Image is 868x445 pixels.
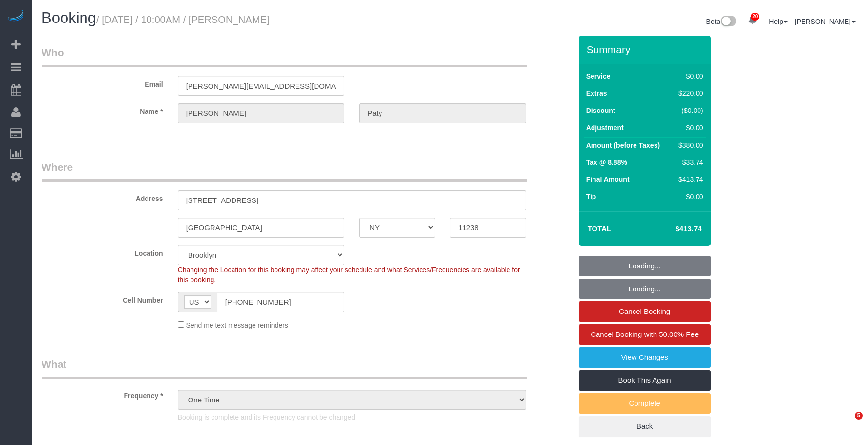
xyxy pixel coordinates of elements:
input: First Name [178,103,345,123]
legend: Who [42,45,527,67]
div: $0.00 [675,192,703,201]
div: $413.74 [675,175,703,184]
a: Cancel Booking with 50.00% Fee [579,324,711,345]
label: Service [586,71,611,81]
legend: Where [42,160,527,182]
div: ($0.00) [675,106,703,115]
legend: What [42,357,527,379]
label: Final Amount [586,175,630,184]
div: $0.00 [675,71,703,81]
label: Tax @ 8.88% [586,157,627,167]
label: Discount [586,106,615,115]
span: 5 [855,412,863,420]
label: Email [34,76,170,89]
input: Last Name [359,103,526,123]
label: Name * [34,103,170,116]
input: Email [178,76,345,96]
a: View Changes [579,347,711,368]
input: Zip Code [450,218,526,238]
img: Automaid Logo [6,10,25,23]
label: Address [34,190,170,203]
a: [PERSON_NAME] [795,18,856,25]
h3: Summary [587,44,706,55]
label: Cell Number [34,292,170,305]
a: Help [769,18,788,25]
h4: $413.74 [646,225,701,233]
label: Frequency * [34,387,170,400]
a: Back [579,416,711,437]
div: $0.00 [675,123,703,133]
span: 20 [751,13,759,21]
div: $33.74 [675,157,703,167]
strong: Total [588,224,612,233]
span: Cancel Booking with 50.00% Fee [591,330,699,338]
span: Send me text message reminders [186,321,288,329]
label: Amount (before Taxes) [586,140,660,150]
a: Book This Again [579,370,711,391]
a: Beta [706,18,737,25]
div: $220.00 [675,89,703,98]
label: Extras [586,89,607,98]
a: 20 [743,10,762,31]
label: Location [34,245,170,258]
small: / [DATE] / 10:00AM / [PERSON_NAME] [96,14,269,25]
span: Changing the Location for this booking may affect your schedule and what Services/Frequencies are... [178,266,520,284]
p: Booking is complete and its Frequency cannot be changed [178,412,526,422]
label: Tip [586,192,596,201]
div: $380.00 [675,140,703,150]
input: City [178,218,345,238]
img: New interface [720,16,736,28]
iframe: Intercom live chat [835,412,858,435]
a: Cancel Booking [579,301,711,322]
span: Booking [42,9,96,26]
label: Adjustment [586,123,624,133]
input: Cell Number [217,292,345,312]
